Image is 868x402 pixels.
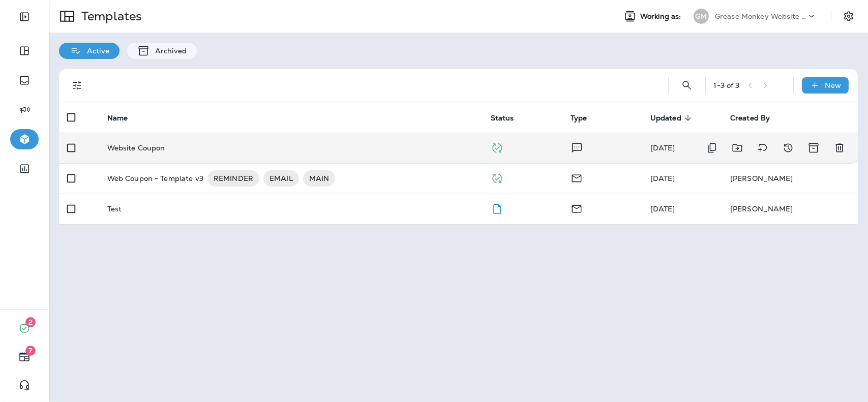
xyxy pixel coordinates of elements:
span: Text [571,142,583,151]
button: Filters [67,75,87,96]
span: Type [571,114,587,122]
span: Published [491,142,503,151]
span: Email [571,203,583,212]
p: New [825,81,841,89]
span: Brian Clark [650,174,675,183]
button: 7 [10,347,39,367]
td: [PERSON_NAME] [722,194,858,224]
span: Published [491,173,503,182]
button: 2 [10,318,39,338]
div: REMINDER [207,170,259,187]
span: Status [491,114,514,122]
button: Add tags [753,138,773,158]
span: 7 [25,346,36,356]
p: Templates [77,9,142,24]
p: Active [82,47,109,55]
td: [PERSON_NAME] [722,163,858,194]
span: Updated [650,114,681,122]
span: Brian Clark [650,204,675,213]
button: View Changelog [778,138,798,158]
div: EMAIL [263,170,299,187]
div: GM [694,9,709,24]
span: MAIN [303,173,336,183]
button: Duplicate [702,138,722,158]
span: Created By [730,114,770,122]
span: Updated [650,113,695,122]
p: Archived [150,47,187,55]
p: Grease Monkey Website Coupons [715,12,806,20]
span: Type [571,113,601,122]
span: Created By [730,113,783,122]
div: MAIN [303,170,336,187]
span: Name [107,113,141,122]
span: Working as: [640,12,683,21]
button: Settings [840,7,858,25]
span: EMAIL [263,173,299,183]
button: Delete [829,138,850,158]
span: Name [107,114,128,122]
span: Status [491,113,527,122]
span: REMINDER [207,173,259,183]
p: Website Coupon [107,144,165,152]
span: Draft [491,203,503,212]
button: Expand Sidebar [10,7,39,27]
span: Email [571,173,583,182]
button: Move to folder [727,138,747,158]
span: Brian Clark [650,143,675,152]
button: Search Templates [677,75,697,96]
p: Test [107,205,122,213]
span: 2 [25,317,36,327]
p: Web Coupon - Template v3 [107,170,203,187]
button: Archive [803,138,824,158]
div: 1 - 3 of 3 [714,81,740,89]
